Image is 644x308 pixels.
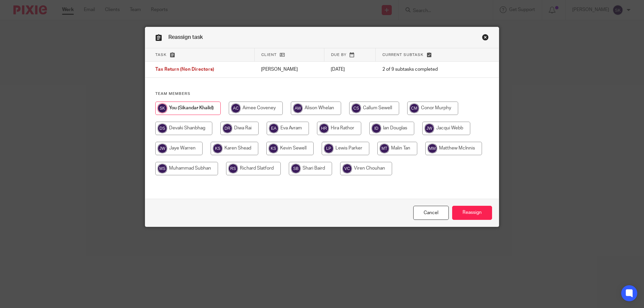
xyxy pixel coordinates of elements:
span: Current subtask [382,53,424,57]
h4: Team members [155,91,489,97]
p: [PERSON_NAME] [261,66,317,73]
input: Reassign [452,206,492,220]
span: Tax Return (Non Directors) [155,67,214,72]
td: 2 of 9 subtasks completed [376,62,471,78]
p: [DATE] [331,66,369,73]
span: Due by [331,53,346,57]
a: Close this dialog window [482,34,489,43]
a: Close this dialog window [413,206,449,220]
span: Client [261,53,277,57]
span: Reassign task [168,35,203,40]
span: Task [155,53,167,57]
